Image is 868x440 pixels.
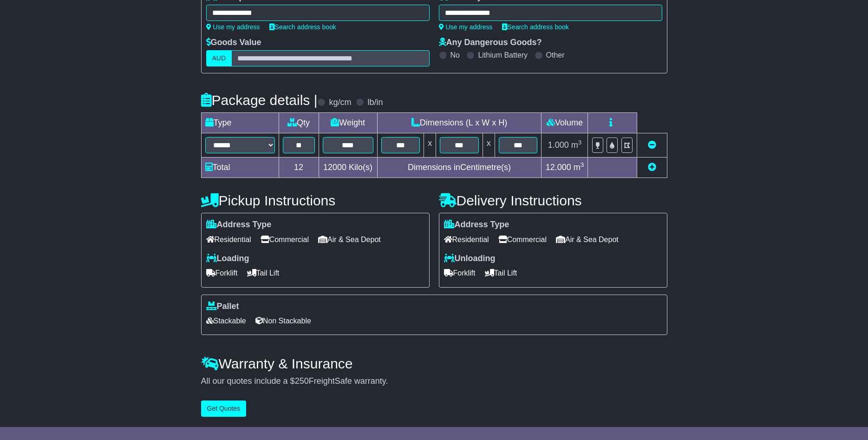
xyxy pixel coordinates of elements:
[542,113,588,133] td: Volume
[323,163,346,172] span: 12000
[206,266,238,280] span: Forklift
[206,23,260,31] a: Use my address
[201,401,247,417] button: Get Quotes
[483,133,495,158] td: x
[261,232,309,247] span: Commercial
[648,140,656,150] a: Remove this item
[269,23,336,31] a: Search address book
[546,163,571,172] span: 12.000
[329,98,351,108] label: kg/cm
[206,220,272,230] label: Address Type
[201,356,667,371] h4: Warranty & Insurance
[556,232,619,247] span: Air & Sea Depot
[318,232,381,247] span: Air & Sea Depot
[206,314,246,328] span: Stackable
[581,161,584,168] sup: 3
[247,266,280,280] span: Tail Lift
[478,51,528,59] label: Lithium Battery
[439,23,493,31] a: Use my address
[578,139,582,146] sup: 3
[206,254,249,264] label: Loading
[255,314,311,328] span: Non Stackable
[498,232,547,247] span: Commercial
[485,266,517,280] span: Tail Lift
[444,232,489,247] span: Residential
[502,23,569,31] a: Search address book
[201,376,667,387] div: All our quotes include a $ FreightSafe warranty.
[319,113,377,133] td: Weight
[444,254,496,264] label: Unloading
[206,302,239,312] label: Pallet
[439,193,667,208] h4: Delivery Instructions
[444,220,509,230] label: Address Type
[206,232,251,247] span: Residential
[450,51,460,59] label: No
[377,158,542,178] td: Dimensions in Centimetre(s)
[201,92,318,108] h4: Package details |
[571,140,582,150] span: m
[319,158,377,178] td: Kilo(s)
[548,140,569,150] span: 1.000
[206,50,232,66] label: AUD
[574,163,584,172] span: m
[367,98,383,108] label: lb/in
[439,38,542,48] label: Any Dangerous Goods?
[444,266,476,280] span: Forklift
[648,163,656,172] a: Add new item
[546,51,565,59] label: Other
[201,193,430,208] h4: Pickup Instructions
[295,376,309,386] span: 250
[201,113,279,133] td: Type
[424,133,436,158] td: x
[201,158,279,178] td: Total
[377,113,542,133] td: Dimensions (L x W x H)
[206,38,261,48] label: Goods Value
[279,113,319,133] td: Qty
[279,158,319,178] td: 12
